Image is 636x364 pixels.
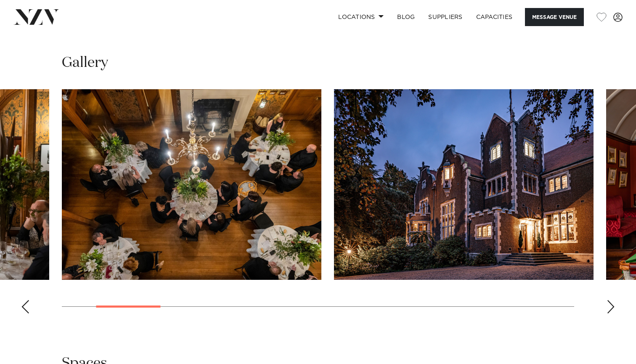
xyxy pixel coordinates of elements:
[421,8,469,26] a: SUPPLIERS
[390,8,421,26] a: BLOG
[62,89,321,280] swiper-slide: 2 / 15
[331,8,390,26] a: Locations
[13,9,59,24] img: nzv-logo.png
[334,89,594,280] swiper-slide: 3 / 15
[469,8,519,26] a: Capacities
[62,53,108,72] h2: Gallery
[525,8,584,26] button: Message Venue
